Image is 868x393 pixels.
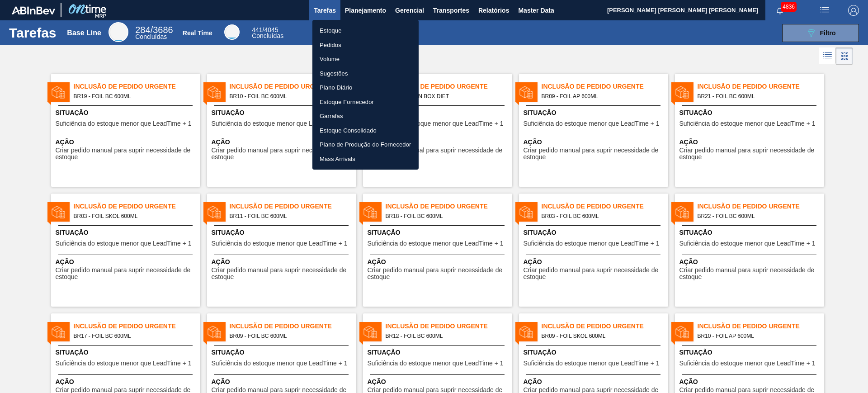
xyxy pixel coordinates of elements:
a: Sugestões [312,66,419,81]
a: Plano de Produção do Fornecedor [312,137,419,152]
a: Estoque [312,24,419,38]
a: Estoque Fornecedor [312,95,419,109]
a: Garrafas [312,109,419,123]
a: Plano Diário [312,80,419,95]
a: Volume [312,52,419,66]
a: Estoque Consolidado [312,123,419,138]
a: Mass Arrivals [312,152,419,166]
a: Pedidos [312,38,419,52]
